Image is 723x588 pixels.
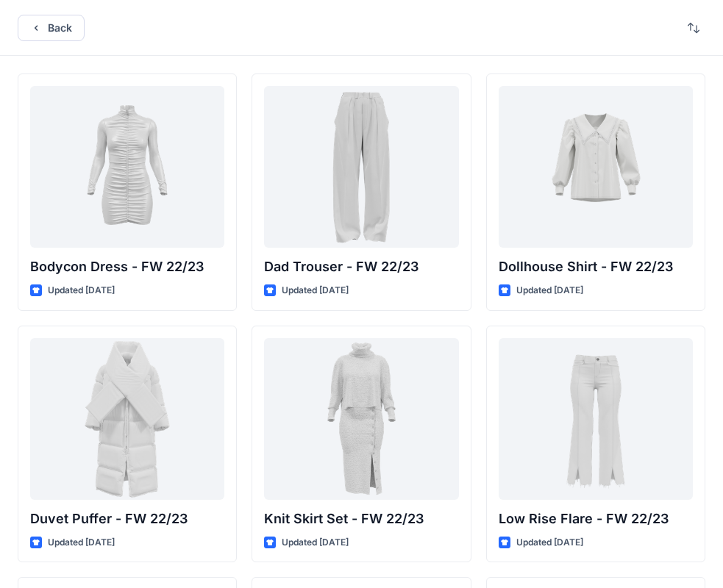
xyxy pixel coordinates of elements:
a: Knit Skirt Set - FW 22/23 [264,338,458,500]
p: Knit Skirt Set - FW 22/23 [264,509,458,529]
p: Dollhouse Shirt - FW 22/23 [499,257,693,277]
p: Dad Trouser - FW 22/23 [264,257,458,277]
p: Updated [DATE] [516,535,583,551]
a: Duvet Puffer - FW 22/23 [30,338,224,500]
a: Bodycon Dress - FW 22/23 [30,86,224,248]
p: Low Rise Flare - FW 22/23 [499,509,693,529]
p: Updated [DATE] [48,535,115,551]
p: Updated [DATE] [516,283,583,298]
a: Dollhouse Shirt - FW 22/23 [499,86,693,248]
a: Dad Trouser - FW 22/23 [264,86,458,248]
p: Bodycon Dress - FW 22/23 [30,257,224,277]
p: Updated [DATE] [282,535,349,551]
p: Updated [DATE] [48,283,115,298]
a: Low Rise Flare - FW 22/23 [499,338,693,500]
p: Updated [DATE] [282,283,349,298]
button: Back [18,15,85,41]
p: Duvet Puffer - FW 22/23 [30,509,224,529]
